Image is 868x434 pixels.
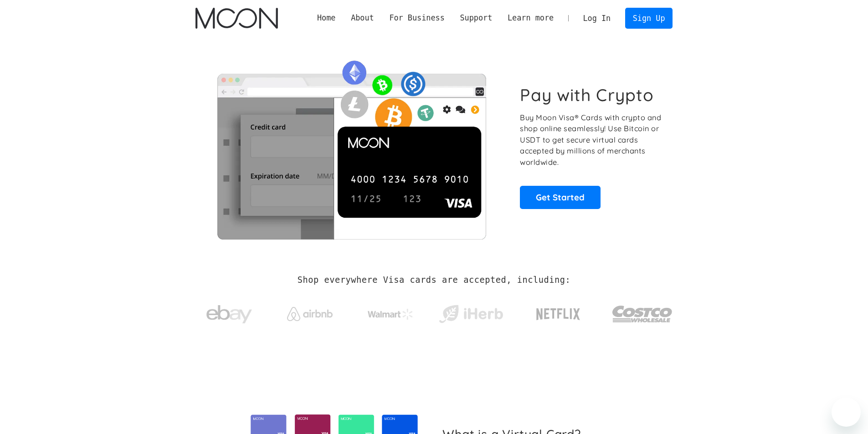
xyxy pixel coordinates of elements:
div: Learn more [500,12,561,24]
a: Costco [612,288,673,336]
h2: Shop everywhere Visa cards are accepted, including: [298,275,570,285]
img: Airbnb [287,307,333,321]
img: ebay [206,300,252,329]
img: Walmart [368,309,413,320]
a: Sign Up [625,8,673,28]
a: home [195,8,278,29]
a: Netflix [518,294,599,330]
p: Buy Moon Visa® Cards with crypto and shop online seamlessly! Use Bitcoin or USDT to get secure vi... [520,112,663,168]
a: Log In [575,8,618,28]
img: iHerb [437,302,505,326]
div: For Business [389,12,444,24]
div: For Business [382,12,452,24]
div: About [351,12,374,24]
a: iHerb [437,293,505,331]
img: Moon Cards let you spend your crypto anywhere Visa is accepted. [195,54,508,239]
img: Moon Logo [195,8,278,29]
a: Get Started [520,186,601,209]
div: Support [452,12,500,24]
h1: Pay with Crypto [520,85,654,105]
img: Netflix [535,303,581,326]
div: Support [460,12,492,24]
iframe: Bouton de lancement de la fenêtre de messagerie [832,398,861,427]
div: About [343,12,381,24]
a: ebay [195,291,263,333]
a: Walmart [356,300,424,324]
a: Home [309,12,343,24]
a: Airbnb [276,298,344,326]
img: Costco [612,297,673,331]
div: Learn more [508,12,554,24]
